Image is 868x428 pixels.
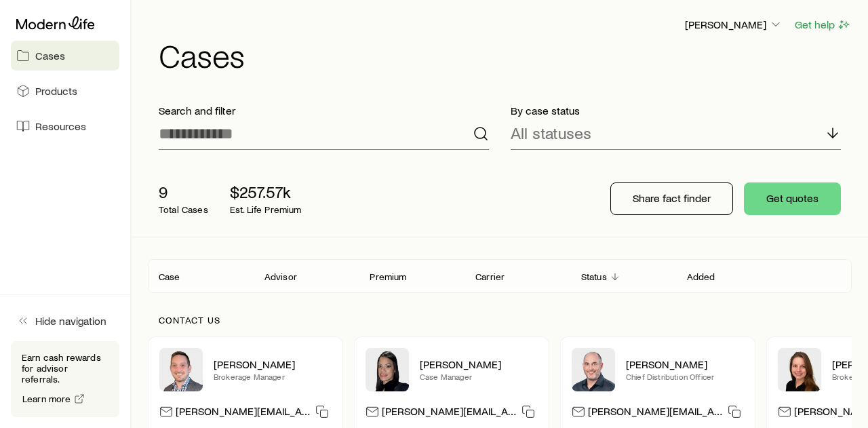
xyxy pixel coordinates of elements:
[11,341,119,417] div: Earn cash rewards for advisor referrals.Learn more
[230,204,302,215] p: Est. Life Premium
[475,271,505,282] p: Carrier
[633,191,711,205] p: Share fact finder
[794,17,852,33] button: Get help
[159,39,852,71] h1: Cases
[685,18,783,31] p: [PERSON_NAME]
[159,271,180,282] p: Case
[572,348,615,391] img: Dan Pierson
[511,123,591,142] p: All statuses
[581,271,607,282] p: Status
[35,119,86,133] span: Resources
[11,76,119,106] a: Products
[159,182,208,201] p: 9
[626,357,744,371] p: [PERSON_NAME]
[687,271,715,282] p: Added
[159,204,208,215] p: Total Cases
[264,271,297,282] p: Advisor
[511,104,841,117] p: By case status
[626,371,744,382] p: Chief Distribution Officer
[382,404,516,423] p: [PERSON_NAME][EMAIL_ADDRESS][DOMAIN_NAME]
[214,371,332,382] p: Brokerage Manager
[22,394,71,404] span: Learn more
[420,357,538,371] p: [PERSON_NAME]
[370,271,406,282] p: Premium
[588,404,722,423] p: [PERSON_NAME][EMAIL_ADDRESS][DOMAIN_NAME]
[35,49,65,62] span: Cases
[420,371,538,382] p: Case Manager
[744,182,841,215] button: Get quotes
[35,84,77,98] span: Products
[176,404,310,423] p: [PERSON_NAME][EMAIL_ADDRESS][DOMAIN_NAME]
[11,306,119,336] button: Hide navigation
[230,182,302,201] p: $257.57k
[148,259,852,293] div: Client cases
[778,348,821,391] img: Ellen Wall
[11,41,119,71] a: Cases
[159,315,841,326] p: Contact us
[159,348,203,391] img: Brandon Parry
[366,348,409,391] img: Elana Hasten
[159,104,489,117] p: Search and filter
[35,314,106,328] span: Hide navigation
[214,357,332,371] p: [PERSON_NAME]
[11,111,119,141] a: Resources
[610,182,733,215] button: Share fact finder
[684,17,783,33] button: [PERSON_NAME]
[22,352,108,385] p: Earn cash rewards for advisor referrals.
